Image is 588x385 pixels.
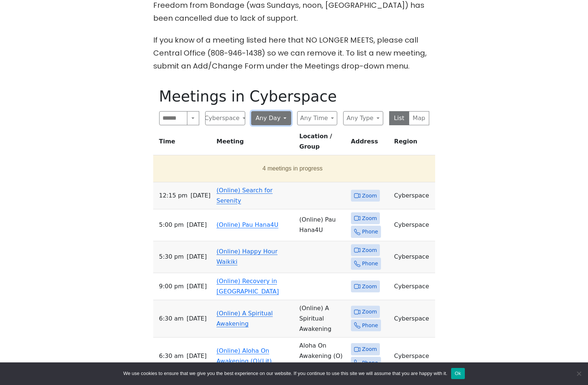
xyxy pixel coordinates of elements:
[217,310,273,327] a: (Online) A Spiritual Awakening
[343,111,383,125] button: Any Type
[451,368,465,379] button: Ok
[123,370,447,377] span: We use cookies to ensure that we give you the best experience on our website. If you continue to ...
[391,241,435,273] td: Cyberspace
[251,111,291,125] button: Any Day
[159,281,184,292] span: 9:00 PM
[362,227,378,236] span: Phone
[391,182,435,209] td: Cyberspace
[362,246,377,255] span: Zoom
[391,131,435,155] th: Region
[362,321,378,330] span: Phone
[575,370,582,377] span: No
[153,34,435,73] p: If you know of a meeting listed here that NO LONGER MEETS, please call Central Office (808-946-14...
[362,259,378,268] span: Phone
[362,191,377,200] span: Zoom
[159,252,184,262] span: 5:30 PM
[153,131,214,155] th: Time
[187,220,207,230] span: [DATE]
[190,190,210,201] span: [DATE]
[187,111,199,125] button: Search
[362,307,377,316] span: Zoom
[187,252,207,262] span: [DATE]
[159,87,429,105] h1: Meetings in Cyberspace
[409,111,429,125] button: Map
[296,300,348,338] td: (Online) A Spiritual Awakening
[187,351,207,361] span: [DATE]
[159,220,184,230] span: 5:00 PM
[159,111,188,125] input: Search
[391,300,435,338] td: Cyberspace
[156,158,429,179] button: 4 meetings in progress
[296,338,348,375] td: Aloha On Awakening (O) (Lit)
[391,273,435,300] td: Cyberspace
[362,282,377,291] span: Zoom
[391,209,435,241] td: Cyberspace
[217,278,279,295] a: (Online) Recovery in [GEOGRAPHIC_DATA]
[187,281,207,292] span: [DATE]
[362,214,377,223] span: Zoom
[297,111,337,125] button: Any Time
[159,190,188,201] span: 12:15 PM
[362,358,378,368] span: Phone
[217,221,279,228] a: (Online) Pau Hana4U
[348,131,391,155] th: Address
[205,111,245,125] button: Cyberspace
[187,313,207,324] span: [DATE]
[217,347,272,365] a: (Online) Aloha On Awakening (O)(Lit)
[217,248,277,265] a: (Online) Happy Hour Waikiki
[217,187,273,204] a: (Online) Search for Serenity
[389,111,410,125] button: List
[159,313,184,324] span: 6:30 AM
[214,131,296,155] th: Meeting
[362,345,377,354] span: Zoom
[296,209,348,241] td: (Online) Pau Hana4U
[159,351,184,361] span: 6:30 AM
[296,131,348,155] th: Location / Group
[391,338,435,375] td: Cyberspace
